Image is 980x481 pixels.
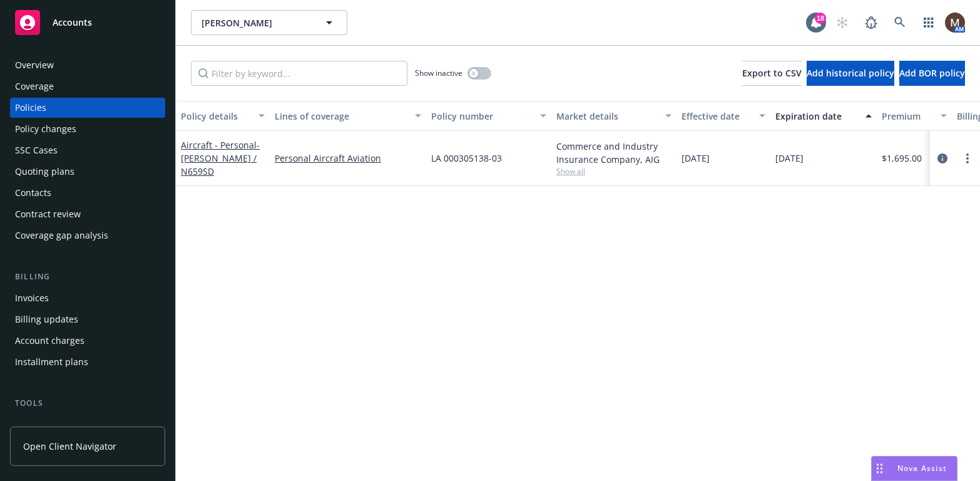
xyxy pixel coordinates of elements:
[10,119,165,139] a: Policy changes
[10,288,165,308] a: Invoices
[191,61,407,86] input: Filter by keyword...
[181,110,251,123] div: Policy details
[10,183,165,203] a: Contacts
[899,67,965,79] span: Add BOR policy
[775,152,804,165] span: [DATE]
[426,101,551,131] button: Policy number
[202,16,310,29] span: [PERSON_NAME]
[10,98,165,118] a: Policies
[887,10,912,35] a: Search
[10,140,165,160] a: SSC Cases
[859,10,884,35] a: Report a Bug
[15,162,74,182] div: Quoting plans
[742,67,802,79] span: Export to CSV
[10,162,165,182] a: Quoting plans
[181,139,260,177] a: Aircraft - Personal
[770,101,877,131] button: Expiration date
[882,110,933,123] div: Premium
[877,101,952,131] button: Premium
[15,415,68,435] div: Manage files
[916,10,941,35] a: Switch app
[775,110,858,123] div: Expiration date
[556,110,658,123] div: Market details
[15,140,58,160] div: SSC Cases
[10,309,165,329] a: Billing updates
[181,139,260,177] span: - [PERSON_NAME] / N659SD
[935,151,950,166] a: circleInformation
[10,55,165,75] a: Overview
[15,98,46,118] div: Policies
[275,110,407,123] div: Lines of coverage
[176,101,270,131] button: Policy details
[15,288,49,308] div: Invoices
[415,68,462,78] span: Show inactive
[270,101,426,131] button: Lines of coverage
[15,76,54,96] div: Coverage
[15,119,76,139] div: Policy changes
[23,440,116,453] span: Open Client Navigator
[960,151,975,166] a: more
[897,463,947,473] span: Nova Assist
[676,101,770,131] button: Effective date
[15,183,51,203] div: Contacts
[551,101,676,131] button: Market details
[10,271,165,283] div: Billing
[556,166,671,177] span: Show all
[10,397,165,410] div: Tools
[10,225,165,246] a: Coverage gap analysis
[10,352,165,372] a: Installment plans
[10,204,165,224] a: Contract review
[830,10,855,35] a: Start snowing
[807,61,894,86] button: Add historical policy
[191,10,347,35] button: [PERSON_NAME]
[431,152,502,165] span: LA 000305138-03
[15,309,78,329] div: Billing updates
[807,67,894,79] span: Add historical policy
[53,18,92,28] span: Accounts
[431,110,533,123] div: Policy number
[872,457,887,480] div: Drag to move
[742,61,802,86] button: Export to CSV
[15,331,84,351] div: Account charges
[871,456,957,481] button: Nova Assist
[681,152,710,165] span: [DATE]
[275,152,421,165] a: Personal Aircraft Aviation
[882,152,922,165] span: $1,695.00
[10,76,165,96] a: Coverage
[10,331,165,351] a: Account charges
[15,204,81,224] div: Contract review
[945,13,965,33] img: photo
[10,415,165,435] a: Manage files
[10,5,165,40] a: Accounts
[556,140,671,166] div: Commerce and Industry Insurance Company, AIG
[15,352,88,372] div: Installment plans
[15,55,54,75] div: Overview
[815,13,826,24] div: 18
[15,225,108,246] div: Coverage gap analysis
[899,61,965,86] button: Add BOR policy
[681,110,752,123] div: Effective date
